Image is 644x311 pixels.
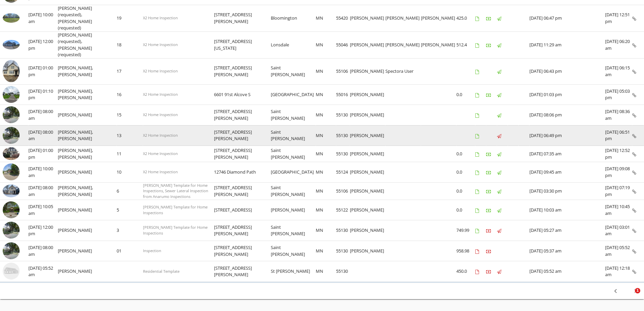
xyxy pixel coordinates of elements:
[421,5,456,31] td: [PERSON_NAME]
[271,261,316,282] td: St [PERSON_NAME]
[117,200,143,220] td: 5
[316,182,336,200] td: MN
[28,5,58,31] td: [DATE] 10:00 am
[316,58,336,84] td: MN
[214,31,271,58] td: [STREET_ADDRESS][US_STATE]
[3,263,20,280] img: house-placeholder-square-ca63347ab8c70e15b013bc22427d3df0f7f082c62ce06d78aee8ec4e70df452f.jpg
[336,84,350,105] td: 55016
[635,288,640,293] span: 1
[621,288,637,304] iframe: Intercom live chat
[421,31,456,58] td: [PERSON_NAME]
[350,84,385,105] td: [PERSON_NAME]
[214,146,271,162] td: [STREET_ADDRESS][PERSON_NAME]
[336,200,350,220] td: 55122
[529,241,605,261] td: [DATE] 05:37 am
[605,241,632,261] td: [DATE] 05:52 am
[271,241,316,261] td: Saint [PERSON_NAME]
[143,92,178,97] span: X2 Home Inspection
[271,31,316,58] td: Lonsdale
[117,146,143,162] td: 11
[117,58,143,84] td: 17
[58,31,117,58] td: [PERSON_NAME] (requested), [PERSON_NAME] (requested)
[271,5,316,31] td: Bloomington
[58,241,117,261] td: [PERSON_NAME]
[350,31,385,58] td: [PERSON_NAME]
[271,200,316,220] td: [PERSON_NAME]
[143,112,178,117] span: X2 Home Inspection
[3,86,20,103] img: streetview
[316,162,336,183] td: MN
[350,125,385,146] td: [PERSON_NAME]
[28,31,58,58] td: [DATE] 12:00 pm
[117,125,143,146] td: 13
[605,31,632,58] td: [DATE] 06:20 am
[28,146,58,162] td: [DATE] 01:00 pm
[214,5,271,31] td: [STREET_ADDRESS][PERSON_NAME]
[605,146,632,162] td: [DATE] 12:52 pm
[350,58,385,84] td: [PERSON_NAME]
[316,261,336,282] td: MN
[456,31,475,58] td: 512.4
[3,13,20,23] img: 8645315%2Fcover_photos%2FUXKruT7mr31lR66qoAXd%2Fsmall.8645315-1746716336899
[214,125,271,146] td: [STREET_ADDRESS][PERSON_NAME]
[117,105,143,126] td: 15
[456,220,475,241] td: 749.99
[350,200,385,220] td: [PERSON_NAME]
[58,162,117,183] td: [PERSON_NAME]
[3,184,20,197] img: 7886194%2Fcover_photos%2Fk0trHKoMyiZNUPRBRVjp%2Fsmall.7886194-1736693136632
[214,182,271,200] td: [STREET_ADDRESS][PERSON_NAME]
[58,84,117,105] td: [PERSON_NAME], [PERSON_NAME]
[214,162,271,183] td: 12746 Diamond Path
[143,204,208,215] span: [PERSON_NAME] Template for Home Inspections
[58,182,117,200] td: [PERSON_NAME], [PERSON_NAME]
[117,5,143,31] td: 19
[350,5,385,31] td: [PERSON_NAME]
[316,31,336,58] td: MN
[28,220,58,241] td: [DATE] 12:00 pm
[58,5,117,31] td: [PERSON_NAME] (requested), [PERSON_NAME] (requested)
[350,162,385,183] td: [PERSON_NAME]
[605,58,632,84] td: [DATE] 06:15 am
[28,200,58,220] td: [DATE] 10:05 am
[117,182,143,200] td: 6
[28,241,58,261] td: [DATE] 08:00 am
[214,200,271,220] td: [STREET_ADDRESS]
[605,220,632,241] td: [DATE] 03:01 am
[336,241,350,261] td: 55130
[336,146,350,162] td: 55130
[214,84,271,105] td: 6601 91st Alcove S
[143,68,178,73] span: X2 Home Inspection
[605,125,632,146] td: [DATE] 06:51 pm
[336,162,350,183] td: 55124
[271,105,316,126] td: Saint [PERSON_NAME]
[28,182,58,200] td: [DATE] 08:00 am
[28,84,58,105] td: [DATE] 01:10 pm
[117,220,143,241] td: 3
[385,58,421,84] td: Spectora User
[316,200,336,220] td: MN
[214,58,271,84] td: [STREET_ADDRESS][PERSON_NAME]
[271,146,316,162] td: Saint [PERSON_NAME]
[58,261,117,282] td: [PERSON_NAME]
[58,58,117,84] td: [PERSON_NAME], [PERSON_NAME]
[316,220,336,241] td: MN
[271,58,316,84] td: Saint [PERSON_NAME]
[605,162,632,183] td: [DATE] 09:08 pm
[143,133,178,138] span: X2 Home Inspection
[316,105,336,126] td: MN
[28,261,58,282] td: [DATE] 05:52 am
[350,146,385,162] td: [PERSON_NAME]
[529,182,605,200] td: [DATE] 03:30 pm
[143,151,178,156] span: X2 Home Inspection
[214,261,271,282] td: [STREET_ADDRESS][PERSON_NAME]
[58,105,117,126] td: [PERSON_NAME]
[529,58,605,84] td: [DATE] 06:43 pm
[350,241,385,261] td: [PERSON_NAME]
[509,245,644,293] iframe: Intercom notifications message
[58,146,117,162] td: [PERSON_NAME], [PERSON_NAME]
[336,220,350,241] td: 55130
[350,105,385,126] td: [PERSON_NAME]
[3,222,20,239] img: streetview
[271,162,316,183] td: [GEOGRAPHIC_DATA]
[58,200,117,220] td: [PERSON_NAME]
